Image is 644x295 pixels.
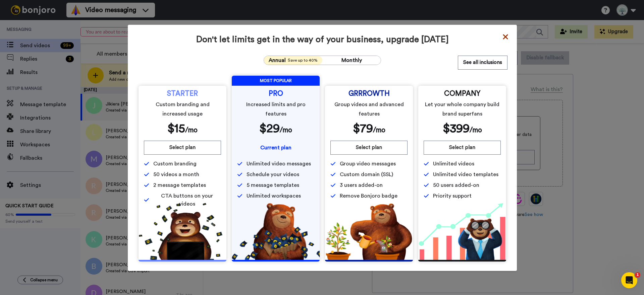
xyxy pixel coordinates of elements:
[458,56,507,70] button: See all inclusions
[433,170,498,178] span: Unlimited video templates
[444,91,480,96] span: COMPANY
[322,56,381,65] button: Monthly
[145,100,220,119] span: Custom branding and increased usage
[232,203,320,260] img: b5b10b7112978f982230d1107d8aada4.png
[167,91,198,96] span: STARTER
[340,192,397,200] span: Remove Bonjoro badge
[621,272,637,288] iframe: Intercom live chat
[280,127,292,134] span: /mo
[247,170,299,178] span: Schedule your videos
[424,141,501,155] button: Select plan
[269,91,283,96] span: PRO
[232,76,320,86] span: MOST POPULAR
[418,203,506,260] img: baac238c4e1197dfdb093d3ea7416ec4.png
[185,127,198,134] span: /mo
[340,181,383,189] span: 3 users added-on
[153,170,199,178] span: 50 videos a month
[443,123,470,135] span: $ 399
[288,58,318,63] span: Save up to 40%
[332,100,407,119] span: Group videos and advanced features
[144,141,221,155] button: Select plan
[264,56,322,65] button: AnnualSave up to 40%
[260,145,291,150] span: Current plan
[433,192,472,200] span: Priority support
[373,127,385,134] span: /mo
[137,34,507,45] span: Don't let limits get in the way of your business, upgrade [DATE]
[269,56,286,64] span: Annual
[238,100,313,119] span: Increased limits and pro features
[433,181,479,189] span: 50 users added-on
[153,160,197,168] span: Custom branding
[425,100,500,119] span: Let your whole company build brand superfans
[167,123,185,135] span: $ 15
[153,192,221,208] span: CTA buttons on your videos
[247,181,299,189] span: 5 message templates
[433,160,474,168] span: Unlimited videos
[340,170,393,178] span: Custom domain (SSL)
[470,127,482,134] span: /mo
[353,123,373,135] span: $ 79
[341,58,362,63] span: Monthly
[259,123,280,135] span: $ 29
[348,91,390,96] span: GRRROWTH
[340,160,396,168] span: Group video messages
[153,181,206,189] span: 2 message templates
[247,192,301,200] span: Unlimited workspaces
[139,203,226,260] img: 5112517b2a94bd7fef09f8ca13467cef.png
[635,272,640,278] span: 1
[247,160,311,168] span: Unlimited video messages
[325,203,413,260] img: edd2fd70e3428fe950fd299a7ba1283f.png
[330,141,408,155] button: Select plan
